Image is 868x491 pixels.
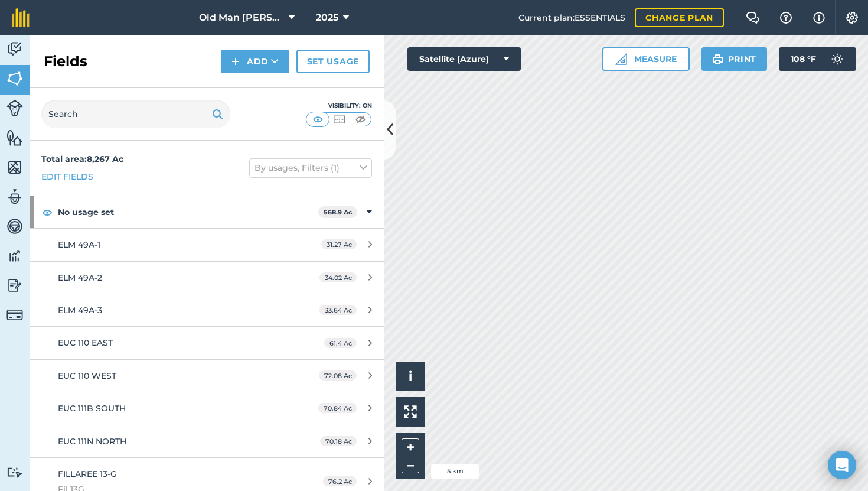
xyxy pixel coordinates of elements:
strong: Total area : 8,267 Ac [41,154,123,164]
button: Add [221,50,289,73]
a: Edit fields [41,170,93,183]
div: Open Intercom Messenger [828,451,856,479]
span: 2025 [316,11,338,25]
span: 76.2 Ac [323,476,357,486]
button: Measure [602,47,690,71]
img: Ruler icon [615,53,627,65]
img: svg+xml;base64,PD94bWwgdmVyc2lvbj0iMS4wIiBlbmNvZGluZz0idXRmLTgiPz4KPCEtLSBHZW5lcmF0b3I6IEFkb2JlIE... [825,47,849,71]
span: 31.27 Ac [321,239,357,249]
img: fieldmargin Logo [12,8,30,27]
a: Set usage [296,50,370,73]
button: – [402,456,419,473]
img: svg+xml;base64,PHN2ZyB4bWxucz0iaHR0cDovL3d3dy53My5vcmcvMjAwMC9zdmciIHdpZHRoPSIxNyIgaGVpZ2h0PSIxNy... [813,11,825,25]
span: ELM 49A-1 [58,239,100,250]
span: ELM 49A-3 [58,305,102,316]
img: svg+xml;base64,PD94bWwgdmVyc2lvbj0iMS4wIiBlbmNvZGluZz0idXRmLTgiPz4KPCEtLSBHZW5lcmF0b3I6IEFkb2JlIE... [6,467,23,478]
img: Four arrows, one pointing top left, one top right, one bottom right and the last bottom left [404,405,417,418]
img: svg+xml;base64,PHN2ZyB4bWxucz0iaHR0cDovL3d3dy53My5vcmcvMjAwMC9zdmciIHdpZHRoPSI1MCIgaGVpZ2h0PSI0MC... [332,113,347,125]
img: svg+xml;base64,PD94bWwgdmVyc2lvbj0iMS4wIiBlbmNvZGluZz0idXRmLTgiPz4KPCEtLSBHZW5lcmF0b3I6IEFkb2JlIE... [6,217,23,235]
img: svg+xml;base64,PHN2ZyB4bWxucz0iaHR0cDovL3d3dy53My5vcmcvMjAwMC9zdmciIHdpZHRoPSI1NiIgaGVpZ2h0PSI2MC... [6,70,23,87]
span: EUC 111N NORTH [58,436,126,447]
span: EUC 110 EAST [58,337,113,348]
img: svg+xml;base64,PD94bWwgdmVyc2lvbj0iMS4wIiBlbmNvZGluZz0idXRmLTgiPz4KPCEtLSBHZW5lcmF0b3I6IEFkb2JlIE... [6,277,23,294]
a: EUC 110 WEST72.08 Ac [30,360,384,392]
button: Print [701,47,768,71]
img: A cog icon [845,12,859,24]
img: svg+xml;base64,PHN2ZyB4bWxucz0iaHR0cDovL3d3dy53My5vcmcvMjAwMC9zdmciIHdpZHRoPSIxOSIgaGVpZ2h0PSIyNC... [212,107,223,121]
span: 70.84 Ac [318,403,357,413]
img: svg+xml;base64,PD94bWwgdmVyc2lvbj0iMS4wIiBlbmNvZGluZz0idXRmLTgiPz4KPCEtLSBHZW5lcmF0b3I6IEFkb2JlIE... [6,247,23,265]
button: Satellite (Azure) [407,47,521,71]
a: ELM 49A-333.64 Ac [30,294,384,326]
span: FILLAREE 13-G [58,469,117,479]
img: svg+xml;base64,PD94bWwgdmVyc2lvbj0iMS4wIiBlbmNvZGluZz0idXRmLTgiPz4KPCEtLSBHZW5lcmF0b3I6IEFkb2JlIE... [6,40,23,58]
span: Old Man [PERSON_NAME] [199,11,284,25]
span: i [409,369,412,383]
img: svg+xml;base64,PD94bWwgdmVyc2lvbj0iMS4wIiBlbmNvZGluZz0idXRmLTgiPz4KPCEtLSBHZW5lcmF0b3I6IEFkb2JlIE... [6,307,23,323]
img: svg+xml;base64,PHN2ZyB4bWxucz0iaHR0cDovL3d3dy53My5vcmcvMjAwMC9zdmciIHdpZHRoPSI1MCIgaGVpZ2h0PSI0MC... [311,113,325,125]
span: ELM 49A-2 [58,272,102,283]
span: 61.4 Ac [324,338,357,348]
strong: 568.9 Ac [324,208,353,216]
a: ELM 49A-234.02 Ac [30,262,384,294]
a: Change plan [635,8,724,27]
input: Search [41,100,230,128]
img: svg+xml;base64,PHN2ZyB4bWxucz0iaHR0cDovL3d3dy53My5vcmcvMjAwMC9zdmciIHdpZHRoPSIxOSIgaGVpZ2h0PSIyNC... [712,52,723,66]
img: svg+xml;base64,PHN2ZyB4bWxucz0iaHR0cDovL3d3dy53My5vcmcvMjAwMC9zdmciIHdpZHRoPSI1NiIgaGVpZ2h0PSI2MC... [6,158,23,176]
strong: No usage set [58,196,318,228]
button: + [402,438,419,456]
span: 70.18 Ac [320,436,357,446]
a: EUC 111B SOUTH70.84 Ac [30,392,384,424]
h2: Fields [44,52,87,71]
img: svg+xml;base64,PD94bWwgdmVyc2lvbj0iMS4wIiBlbmNvZGluZz0idXRmLTgiPz4KPCEtLSBHZW5lcmF0b3I6IEFkb2JlIE... [6,100,23,116]
div: Visibility: On [306,101,372,110]
button: 108 °F [779,47,856,71]
a: EUC 110 EAST61.4 Ac [30,327,384,359]
span: 34.02 Ac [319,272,357,282]
span: Current plan : ESSENTIALS [518,11,625,24]
img: Two speech bubbles overlapping with the left bubble in the forefront [746,12,760,24]
img: A question mark icon [779,12,793,24]
span: EUC 111B SOUTH [58,403,126,414]
div: No usage set568.9 Ac [30,196,384,228]
img: svg+xml;base64,PD94bWwgdmVyc2lvbj0iMS4wIiBlbmNvZGluZz0idXRmLTgiPz4KPCEtLSBHZW5lcmF0b3I6IEFkb2JlIE... [6,188,23,206]
span: EUC 110 WEST [58,370,116,381]
button: By usages, Filters (1) [249,158,372,177]
span: 72.08 Ac [319,370,357,381]
img: svg+xml;base64,PHN2ZyB4bWxucz0iaHR0cDovL3d3dy53My5vcmcvMjAwMC9zdmciIHdpZHRoPSI1MCIgaGVpZ2h0PSI0MC... [353,113,368,125]
img: svg+xml;base64,PHN2ZyB4bWxucz0iaHR0cDovL3d3dy53My5vcmcvMjAwMC9zdmciIHdpZHRoPSIxOCIgaGVpZ2h0PSIyNC... [42,205,53,219]
span: 108 ° F [791,47,816,71]
button: i [396,362,425,391]
img: svg+xml;base64,PHN2ZyB4bWxucz0iaHR0cDovL3d3dy53My5vcmcvMjAwMC9zdmciIHdpZHRoPSI1NiIgaGVpZ2h0PSI2MC... [6,129,23,147]
a: EUC 111N NORTH70.18 Ac [30,425,384,457]
img: svg+xml;base64,PHN2ZyB4bWxucz0iaHR0cDovL3d3dy53My5vcmcvMjAwMC9zdmciIHdpZHRoPSIxNCIgaGVpZ2h0PSIyNC... [231,54,240,69]
a: ELM 49A-131.27 Ac [30,229,384,261]
span: 33.64 Ac [319,305,357,315]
